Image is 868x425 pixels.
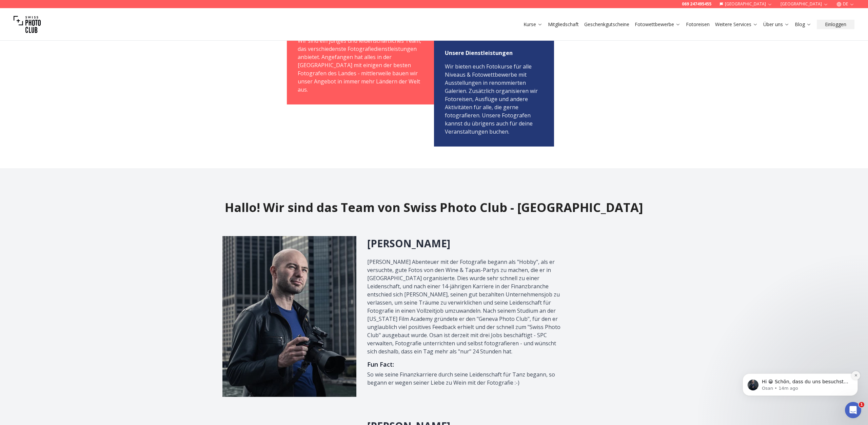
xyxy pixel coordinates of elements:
[686,21,710,28] a: Fotoreisen
[761,20,792,29] button: Über uns
[715,21,758,28] a: Weitere Services
[817,20,854,29] button: Einloggen
[683,20,712,29] button: Fotoreisen
[581,20,632,29] button: Geschenkgutscheine
[222,201,646,214] h2: Hallo! Wir sind das Team von Swiss Photo Club - [GEOGRAPHIC_DATA]
[119,40,128,49] button: Dismiss notification
[10,42,125,65] div: message notification from Osan, 14m ago. Hi 😀 Schön, dass du uns besuchst. Stell' uns gerne jeder...
[298,37,421,93] span: Wir sind ein junges und leidenschaftliches Team, das verschiedenste Fotografiedienstleistungen an...
[732,331,868,407] iframe: Intercom notifications message
[29,54,117,60] p: Message from Osan, sent 14m ago
[524,21,542,28] a: Kurse
[222,236,356,397] img: Osan Altun's photo
[548,21,579,28] a: Mitgliedschaft
[521,20,545,29] button: Kurse
[682,1,711,7] a: 069 247495455
[545,20,581,29] button: Mitgliedschaft
[635,21,680,28] a: Fotowettbewerbe
[845,402,861,418] iframe: Intercom live chat
[632,20,683,29] button: Fotowettbewerbe
[795,21,811,28] a: Blog
[712,20,761,29] button: Weitere Services
[445,63,538,135] span: Wir bieten euch Fotokurse für alle Niveaus & Fotowettbewerbe mit Ausstellungen in renommierten Ga...
[763,21,789,28] a: Über uns
[15,49,26,59] img: Profile image for Osan
[584,21,629,28] a: Geschenkgutscheine
[859,402,864,407] span: 1
[367,371,555,386] span: So wie seine Finanzkarriere durch seine Leidenschaft für Tanz begann, so begann er wegen seiner L...
[367,237,566,250] h2: [PERSON_NAME]
[367,357,566,369] h3: Fun Fact :
[14,11,41,38] img: Swiss photo club
[792,20,814,29] button: Blog
[445,49,543,57] h2: Unsere Dienstleistungen
[367,258,560,355] span: [PERSON_NAME] Abenteuer mit der Fotografie begann als "Hobby", als er versuchte, gute Fotos von d...
[29,48,116,67] span: Hi 😀 Schön, dass du uns besuchst. Stell' uns gerne jederzeit Fragen oder hinterlasse ein Feedback.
